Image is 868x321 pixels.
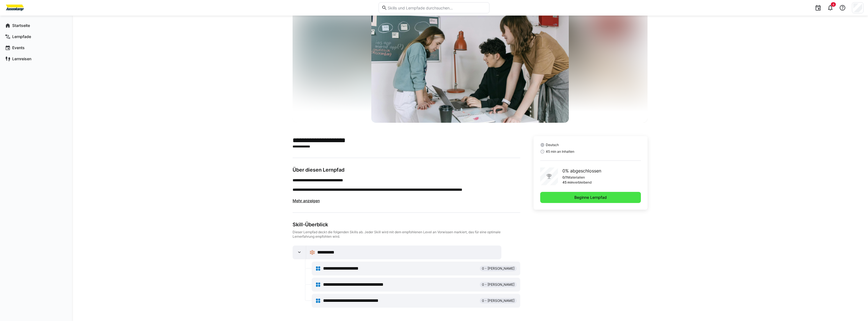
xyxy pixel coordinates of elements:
span: 0 - [PERSON_NAME] [482,299,514,303]
span: 45 min an Inhalten [546,149,574,154]
span: 0 - [PERSON_NAME] [482,266,514,271]
input: Skills und Lernpfade durchsuchen… [387,5,486,10]
span: 0 - [PERSON_NAME] [482,282,514,287]
h3: Über diesen Lernpfad [293,167,520,173]
div: Dieser Lernpfad deckt die folgenden Skills ab. Jeder Skill wird mit dem empfohlenen Level an Vorw... [293,230,520,239]
p: 0% abgeschlossen [562,167,601,174]
p: verbleibend [573,180,592,185]
button: Beginne Lernpfad [540,192,641,203]
span: Beginne Lernpfad [573,195,608,200]
p: 0/1 [562,175,567,180]
div: Skill-Überblick [293,222,520,228]
p: Materialien [567,175,585,180]
span: Deutsch [546,143,559,147]
p: 45 min [562,180,573,185]
span: 4 [833,3,834,6]
span: Mehr anzeigen [293,198,320,203]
